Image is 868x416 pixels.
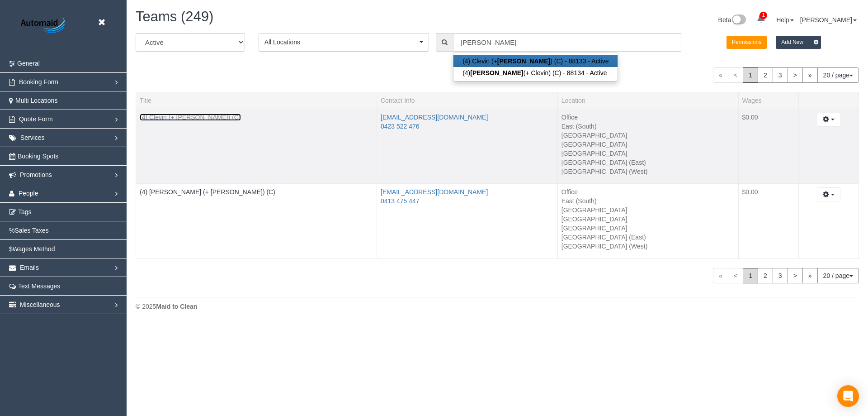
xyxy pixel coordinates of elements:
[377,184,558,259] td: Contact Info
[817,67,859,83] button: 20 / page
[20,264,39,271] span: Emails
[381,197,420,205] a: 0413 475 447
[758,268,773,283] a: 2
[728,67,743,83] span: <
[759,12,767,19] span: 1
[264,38,418,47] span: All Locations
[470,69,523,77] strong: [PERSON_NAME]
[713,268,728,283] span: «
[743,268,758,283] span: 1
[16,16,72,36] img: Automaid Logo
[561,158,735,167] li: [GEOGRAPHIC_DATA] (East)
[773,67,788,83] a: 3
[140,188,275,196] a: (4) [PERSON_NAME] (+ [PERSON_NAME]) (C)
[453,33,681,52] input: Enter the first 3 letters of the name to search
[561,187,735,196] li: Office
[136,302,859,311] div: © 2025
[726,36,767,49] button: Permissions
[497,57,550,65] strong: [PERSON_NAME]
[15,97,57,104] span: Multi Locations
[381,188,488,196] a: [EMAIL_ADDRESS][DOMAIN_NAME]
[136,92,377,109] th: Title
[377,92,558,109] th: Contact Info
[453,55,618,67] a: (4) Clevin (+[PERSON_NAME]) (C) - 88133 - Active
[788,67,803,83] a: >
[561,113,735,122] li: Office
[817,268,859,283] button: 20 / page
[136,184,377,259] td: Title
[788,268,803,283] a: >
[713,67,859,83] nav: Pagination navigation
[776,16,794,24] a: Help
[381,114,488,121] a: [EMAIL_ADDRESS][DOMAIN_NAME]
[13,245,55,253] span: Wages Method
[561,140,735,149] li: [GEOGRAPHIC_DATA]
[800,16,857,24] a: [PERSON_NAME]
[453,67,618,79] a: (4)[PERSON_NAME](+ Clevin) (C) - 88134 - Active
[557,184,738,259] td: Location
[561,215,735,224] li: [GEOGRAPHIC_DATA]
[18,208,32,215] span: Tags
[738,184,798,259] td: Wages
[20,301,60,308] span: Miscellaneous
[20,134,45,141] span: Services
[377,109,558,184] td: Contact Info
[561,122,735,131] li: East (South)
[259,33,429,52] button: All Locations
[561,167,735,176] li: [GEOGRAPHIC_DATA] (West)
[713,268,859,283] nav: Pagination navigation
[758,67,773,83] a: 2
[561,149,735,158] li: [GEOGRAPHIC_DATA]
[557,109,738,184] td: Location
[718,16,746,24] a: Beta
[19,190,38,197] span: People
[743,67,758,83] span: 1
[561,224,735,233] li: [GEOGRAPHIC_DATA]
[136,109,377,184] td: Title
[18,282,60,290] span: Text Messages
[381,123,420,130] a: 0423 522 476
[19,115,53,123] span: Quote Form
[752,9,770,29] a: 1
[561,131,735,140] li: [GEOGRAPHIC_DATA]
[561,196,735,206] li: East (South)
[20,171,52,178] span: Promotions
[773,268,788,283] a: 3
[18,153,58,160] span: Booking Spots
[17,60,40,67] span: General
[731,14,746,26] img: New interface
[136,9,213,24] span: Teams (249)
[802,268,818,283] a: »
[561,206,735,215] li: [GEOGRAPHIC_DATA]
[837,385,859,407] div: Open Intercom Messenger
[19,78,58,86] span: Booking Form
[140,122,373,124] div: Tags
[140,114,241,121] a: (4) Clevin (+ [PERSON_NAME]) (C)
[561,242,735,251] li: [GEOGRAPHIC_DATA] (West)
[776,36,821,49] button: Add New
[561,233,735,242] li: [GEOGRAPHIC_DATA] (East)
[802,67,818,83] a: »
[728,268,743,283] span: <
[140,196,373,199] div: Tags
[713,67,728,83] span: «
[14,227,48,234] span: Sales Taxes
[156,303,197,310] strong: Maid to Clean
[738,109,798,184] td: Wages
[557,92,738,109] th: Location
[738,92,798,109] th: Wages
